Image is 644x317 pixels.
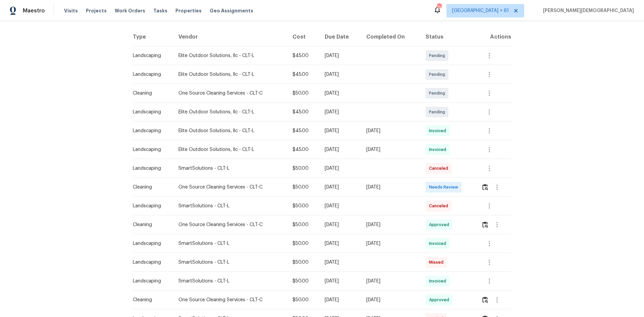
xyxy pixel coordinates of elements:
[325,52,356,59] div: [DATE]
[429,221,452,228] span: Approved
[292,221,314,228] div: $50.00
[366,297,415,303] div: [DATE]
[292,165,314,172] div: $50.00
[178,240,281,247] div: SmartSolutions - CLT-L
[292,203,314,209] div: $50.00
[429,52,448,59] span: Pending
[325,221,356,228] div: [DATE]
[429,90,448,97] span: Pending
[366,278,415,284] div: [DATE]
[292,146,314,153] div: $45.00
[292,184,314,191] div: $50.00
[178,203,281,209] div: SmartSolutions - CLT-L
[133,259,168,266] div: Landscaping
[325,184,356,191] div: [DATE]
[429,240,449,247] span: Invoiced
[429,146,449,153] span: Invoiced
[115,7,145,14] span: Work Orders
[23,7,45,14] span: Maestro
[452,7,509,14] span: [GEOGRAPHIC_DATA] + 61
[325,127,356,134] div: [DATE]
[292,52,314,59] div: $45.00
[429,109,448,115] span: Pending
[429,165,451,172] span: Canceled
[429,127,449,134] span: Invoiced
[178,52,281,59] div: Elite Outdoor Solutions, llc - CLT-L
[325,278,356,284] div: [DATE]
[178,184,281,191] div: One Source Cleaning Services - CLT-C
[210,7,253,14] span: Geo Assignments
[178,109,281,115] div: Elite Outdoor Solutions, llc - CLT-L
[178,278,281,284] div: SmartSolutions - CLT-L
[429,71,448,78] span: Pending
[133,71,168,78] div: Landscaping
[482,221,488,228] img: Review Icon
[133,165,168,172] div: Landscaping
[481,292,489,308] button: Review Icon
[64,7,78,14] span: Visits
[133,127,168,134] div: Landscaping
[325,240,356,247] div: [DATE]
[420,28,476,46] th: Status
[437,4,441,11] div: 759
[325,109,356,115] div: [DATE]
[175,7,202,14] span: Properties
[178,165,281,172] div: SmartSolutions - CLT-L
[366,221,415,228] div: [DATE]
[540,7,634,14] span: [PERSON_NAME][DEMOGRAPHIC_DATA]
[178,221,281,228] div: One Source Cleaning Services - CLT-C
[178,297,281,303] div: One Source Cleaning Services - CLT-C
[476,28,512,46] th: Actions
[325,259,356,266] div: [DATE]
[178,127,281,134] div: Elite Outdoor Solutions, llc - CLT-L
[133,278,168,284] div: Landscaping
[133,90,168,97] div: Cleaning
[292,259,314,266] div: $50.00
[429,203,451,209] span: Canceled
[178,146,281,153] div: Elite Outdoor Solutions, llc - CLT-L
[132,28,173,46] th: Type
[133,184,168,191] div: Cleaning
[86,7,107,14] span: Projects
[325,165,356,172] div: [DATE]
[133,221,168,228] div: Cleaning
[429,278,449,284] span: Invoiced
[178,90,281,97] div: One Source Cleaning Services - CLT-C
[133,109,168,115] div: Landscaping
[133,146,168,153] div: Landscaping
[366,127,415,134] div: [DATE]
[429,184,461,191] span: Needs Review
[292,278,314,284] div: $50.00
[292,297,314,303] div: $50.00
[482,184,488,190] img: Review Icon
[178,71,281,78] div: Elite Outdoor Solutions, llc - CLT-L
[292,90,314,97] div: $50.00
[173,28,287,46] th: Vendor
[153,8,167,13] span: Tasks
[366,146,415,153] div: [DATE]
[481,217,489,233] button: Review Icon
[366,240,415,247] div: [DATE]
[292,240,314,247] div: $50.00
[325,71,356,78] div: [DATE]
[481,179,489,195] button: Review Icon
[292,127,314,134] div: $45.00
[287,28,319,46] th: Cost
[429,297,452,303] span: Approved
[292,109,314,115] div: $45.00
[319,28,361,46] th: Due Date
[133,52,168,59] div: Landscaping
[292,71,314,78] div: $45.00
[133,297,168,303] div: Cleaning
[482,297,488,303] img: Review Icon
[178,259,281,266] div: SmartSolutions - CLT-L
[429,259,446,266] span: Missed
[325,297,356,303] div: [DATE]
[325,203,356,209] div: [DATE]
[133,203,168,209] div: Landscaping
[366,184,415,191] div: [DATE]
[361,28,420,46] th: Completed On
[325,90,356,97] div: [DATE]
[325,146,356,153] div: [DATE]
[133,240,168,247] div: Landscaping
